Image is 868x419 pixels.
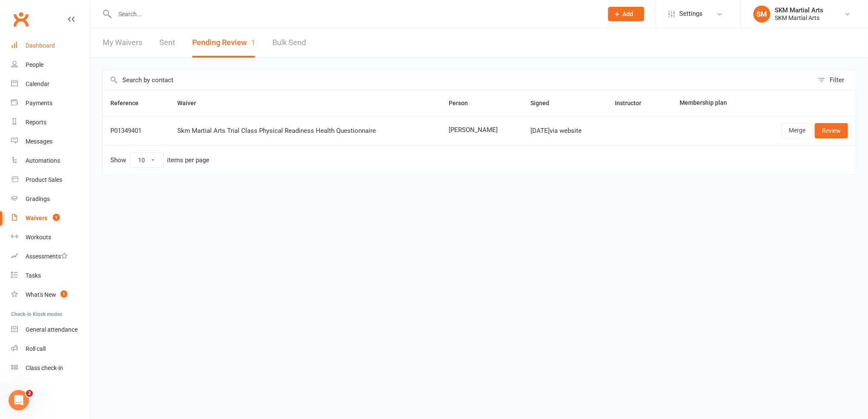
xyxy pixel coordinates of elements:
div: Waivers [26,215,47,221]
a: Waivers 1 [11,209,90,228]
span: Settings [679,4,703,23]
input: Search... [112,8,597,20]
div: SM [753,6,770,23]
div: Automations [26,157,60,164]
div: Tasks [26,272,41,279]
div: Skm Martial Arts Trial Class Physical Readiness Health Questionnaire [177,127,433,135]
div: People [26,61,43,68]
a: Product Sales [11,170,90,189]
a: Tasks [11,266,90,285]
a: My Waivers [103,28,142,57]
a: Calendar [11,75,90,94]
div: Show [110,152,209,168]
button: Instructor [615,98,651,108]
a: Payments [11,94,90,113]
span: Add [623,11,634,17]
div: Messages [26,138,52,145]
span: [PERSON_NAME] [449,126,516,134]
a: Gradings [11,189,90,209]
span: 1 [53,214,60,221]
a: Messages [11,132,90,151]
a: Dashboard [11,36,90,55]
a: Clubworx [10,9,32,30]
button: Pending Review1 [192,28,255,57]
div: P01349401 [110,127,162,135]
div: Dashboard [26,42,55,49]
div: Class check-in [26,364,63,371]
div: Gradings [26,195,50,202]
a: Workouts [11,228,90,247]
span: Instructor [615,100,651,106]
span: Reference [110,100,148,106]
div: SKM Martial Arts [775,6,823,14]
button: Person [449,98,478,108]
a: Assessments [11,247,90,266]
span: 1 [251,38,255,47]
div: Product Sales [26,176,62,183]
div: Roll call [26,345,46,352]
a: What's New1 [11,285,90,304]
div: Calendar [26,80,49,87]
a: Roll call [11,339,90,359]
div: Workouts [26,234,51,241]
span: Signed [531,100,559,106]
div: Reports [26,119,46,126]
div: Filter [830,75,844,85]
a: Class kiosk mode [11,359,90,378]
div: SKM Martial Arts [775,14,823,22]
a: Automations [11,151,90,170]
div: General attendance [26,326,78,333]
div: What's New [26,291,56,298]
a: Merge [781,123,813,138]
th: Membership plan [672,90,752,116]
div: [DATE] via website [531,127,600,135]
button: Signed [531,98,559,108]
input: Search by contact [103,70,813,90]
button: Filter [813,70,856,90]
a: Sent [159,28,175,57]
button: Add [608,7,644,21]
span: Person [449,100,478,106]
span: 1 [61,290,67,298]
a: Reports [11,113,90,132]
div: items per page [167,157,209,164]
span: Waiver [177,100,205,106]
a: Bulk Send [272,28,306,57]
div: Payments [26,100,52,106]
a: Review [815,123,848,138]
iframe: Intercom live chat [9,390,29,410]
span: 2 [26,390,33,397]
button: Waiver [177,98,205,108]
a: People [11,55,90,75]
div: Assessments [26,253,68,260]
a: General attendance kiosk mode [11,320,90,339]
button: Reference [110,98,148,108]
